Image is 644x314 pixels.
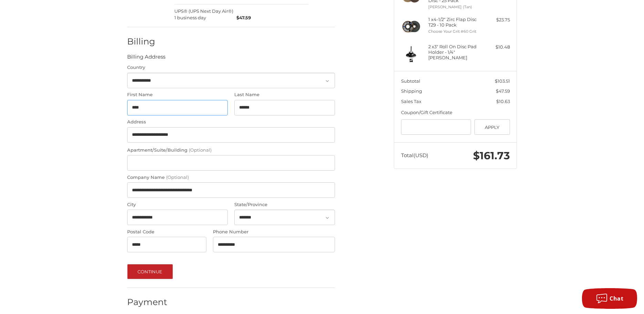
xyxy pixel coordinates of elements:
[428,4,481,10] li: [PERSON_NAME] (Tan)
[234,91,335,98] label: Last Name
[428,29,481,34] li: Choose Your Grit #60 Grit
[496,99,510,104] span: $10.63
[174,14,233,21] span: 1 business day
[127,91,228,98] label: First Name
[174,8,233,21] span: UPS® (UPS Next Day Air®)
[483,17,510,23] div: $23.75
[483,44,510,51] div: $10.48
[166,174,189,180] small: (Optional)
[127,297,167,307] h2: Payment
[233,14,251,21] span: $47.59
[234,201,335,208] label: State/Province
[189,147,212,153] small: (Optional)
[495,78,510,84] span: $103.51
[127,174,335,181] label: Company Name
[610,295,623,302] span: Chat
[127,147,335,154] label: Apartment/Suite/Building
[401,109,510,116] div: Coupon/Gift Certificate
[496,88,510,94] span: $47.59
[473,149,510,162] span: $161.73
[401,119,471,135] input: Gift Certificate or Coupon Code
[428,17,481,28] h4: 1 x 4-1/2" Zirc Flap Disc T29 - 10 Pack
[401,152,428,159] span: Total (USD)
[428,44,481,61] h4: 2 x 3" Roll On Disc Pad Holder - 1/4" [PERSON_NAME]
[213,229,335,235] label: Phone Number
[127,264,173,279] button: Continue
[127,36,167,47] h2: Billing
[127,201,228,208] label: City
[582,288,637,309] button: Chat
[127,229,206,235] label: Postal Code
[127,119,335,125] label: Address
[127,53,165,64] legend: Billing Address
[401,78,420,84] span: Subtotal
[401,99,421,104] span: Sales Tax
[127,64,335,71] label: Country
[401,88,422,94] span: Shipping
[474,119,510,135] button: Apply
